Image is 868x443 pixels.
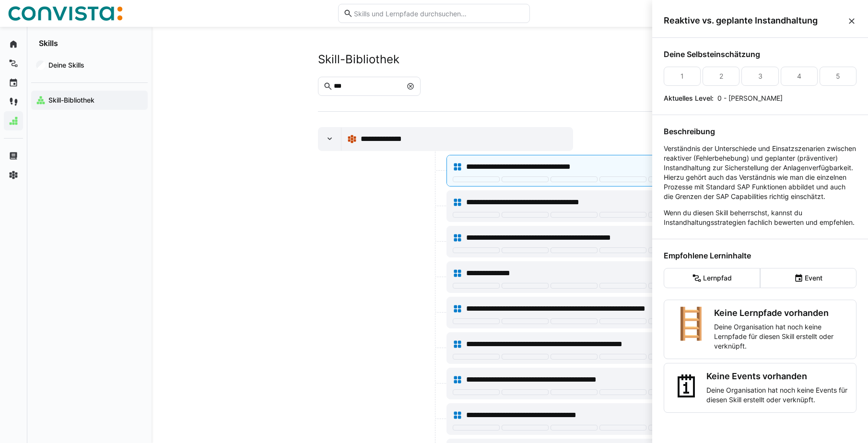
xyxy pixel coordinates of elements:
[797,71,801,81] div: 4
[664,208,856,227] p: Wenn du diesen Skill beherrschst, kannst du Instandhaltungsstrategien fachlich bewerten und empfe...
[353,9,525,18] input: Skills und Lernpfade durchsuchen…
[664,251,856,260] h4: Empfohlene Lerninhalte
[672,371,703,405] div: 🗓
[664,268,760,288] eds-button-option: Lernpfad
[717,93,783,103] p: 0 - [PERSON_NAME]
[758,71,762,81] div: 3
[664,144,856,201] p: Verständnis der Unterschiede und Einsatzszenarien zwischen reaktiver (Fehlerbehebung) und geplant...
[664,93,714,103] p: Aktuelles Level:
[836,71,840,81] div: 5
[714,322,848,351] p: Deine Organisation hat noch keine Lernpfade für diesen Skill erstellt oder verknüpft.
[664,49,856,59] h4: Deine Selbsteinschätzung
[664,15,847,26] span: Reaktive vs. geplante Instandhaltung
[714,308,848,318] h3: Keine Lernpfade vorhanden
[680,71,684,81] div: 1
[318,52,399,67] div: Skill-Bibliothek
[706,385,848,405] p: Deine Organisation hat noch keine Events für diesen Skill erstellt oder verknüpft.
[706,371,848,382] h3: Keine Events vorhanden
[719,71,723,81] div: 2
[760,268,856,288] eds-button-option: Event
[664,127,856,136] h4: Beschreibung
[672,308,710,351] div: 🪜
